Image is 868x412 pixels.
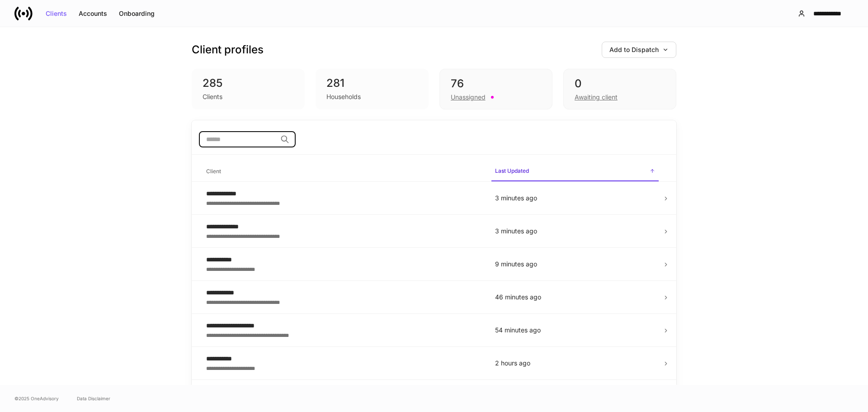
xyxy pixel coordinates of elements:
div: Unassigned [451,93,486,102]
button: Onboarding [113,6,160,21]
button: Clients [40,6,73,21]
p: 54 minutes ago [495,326,655,335]
h6: Client [206,167,221,175]
div: 76 [451,76,541,91]
h3: Client profiles [192,43,264,57]
p: 3 minutes ago [495,194,655,203]
p: 46 minutes ago [495,293,655,302]
div: Clients [203,92,222,101]
div: Households [326,92,361,101]
button: Accounts [73,6,113,21]
span: © 2025 OneAdvisory [14,395,59,402]
div: Accounts [79,10,107,17]
button: Add to Dispatch [602,42,676,58]
div: 0 [575,76,665,91]
div: Clients [46,10,67,17]
p: 9 minutes ago [495,260,655,269]
div: 285 [203,76,294,90]
p: 3 minutes ago [495,227,655,236]
span: Last Updated [491,162,659,181]
div: Onboarding [119,10,155,17]
div: Awaiting client [575,93,618,102]
p: 2 hours ago [495,359,655,368]
div: 0Awaiting client [563,69,676,109]
h6: Last Updated [495,166,529,175]
div: 281 [326,76,418,90]
a: Data Disclaimer [77,395,110,402]
div: Add to Dispatch [609,47,669,53]
div: 76Unassigned [439,69,552,109]
span: Client [203,162,484,181]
